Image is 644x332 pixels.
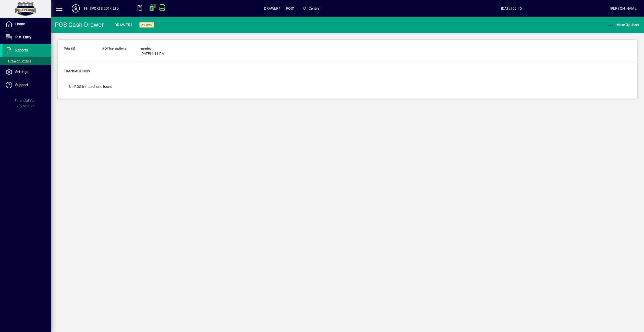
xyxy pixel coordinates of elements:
span: Total ($) [64,47,94,50]
span: - [64,52,65,56]
a: Support [3,79,51,91]
span: Active [141,23,152,27]
button: More Options [606,20,640,29]
span: DRAWER1 [264,4,281,13]
span: POS1 [286,4,295,13]
span: [DATE] 6:11 PM [140,52,165,56]
span: Support [15,83,28,87]
span: Inserted [140,47,171,50]
div: FH SPORTS 2014 LTD [84,4,119,13]
span: Drawer Details [5,59,31,63]
span: - [102,52,103,56]
div: No POS transactions found [64,79,117,94]
span: Settings [15,70,28,74]
span: Transactions [64,69,90,73]
span: Reports [15,48,28,52]
span: # of Transactions [102,47,133,50]
a: Settings [3,66,51,78]
div: DRAWER1 [114,21,133,29]
span: Home [15,22,25,26]
span: Central [309,4,320,13]
span: More Options [608,23,639,27]
a: Drawer Details [3,57,51,65]
span: [DATE] 09:45 [413,4,610,13]
div: POS Cash Drawer [55,21,104,29]
a: Home [3,18,51,31]
button: Profile [68,4,84,13]
div: [PERSON_NAME] [610,4,638,13]
a: POS Entry [3,31,51,44]
span: Central [300,4,322,13]
span: POS Entry [15,35,31,39]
